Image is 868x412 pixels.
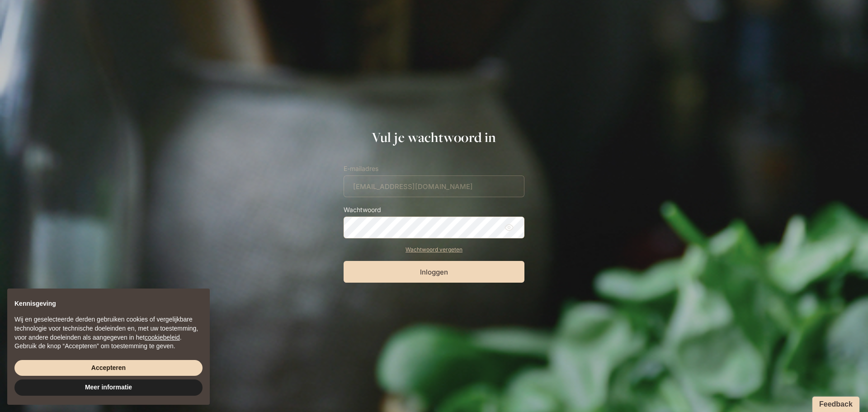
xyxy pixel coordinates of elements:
button: Meer informatie [14,379,203,396]
p: Gebruik de knop “Accepteren” om toestemming te geven. [14,342,203,351]
button: Inloggen [344,261,524,283]
label: Wachtwoord [344,204,524,215]
h1: Vul je wachtwoord in [344,129,524,145]
a: Wachtwoord vergeten [344,246,524,254]
iframe: Ybug feedback widget [808,394,861,412]
a: cookiebeleid [145,334,180,341]
button: Accepteren [14,360,203,376]
h2: Kennisgeving [14,299,203,308]
p: Wij en geselecteerde derden gebruiken cookies of vergelijkbare technologie voor technische doelei... [14,315,203,342]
